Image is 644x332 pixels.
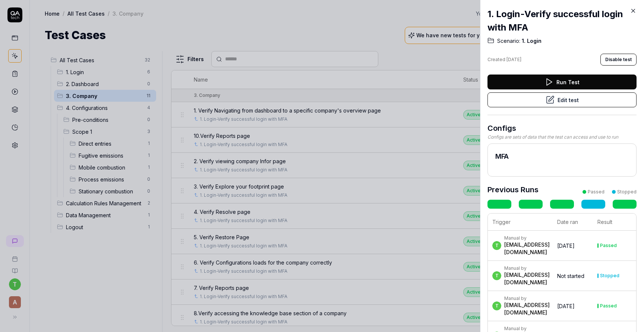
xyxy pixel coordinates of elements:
[557,243,575,249] time: [DATE]
[557,303,575,309] time: [DATE]
[553,214,593,231] th: Date ran
[600,304,617,308] div: Passed
[600,243,617,248] div: Passed
[492,271,501,280] span: t
[487,7,637,34] h2: 1. Login-Verify successful login with MFA
[600,54,637,66] button: Disable test
[600,273,619,278] div: Stopped
[504,241,550,256] div: [EMAIL_ADDRESS][DOMAIN_NAME]
[488,214,553,231] th: Trigger
[487,123,637,134] h3: Configs
[504,265,550,271] div: Manual by
[504,271,550,286] div: [EMAIL_ADDRESS][DOMAIN_NAME]
[617,189,637,195] div: Stopped
[487,75,637,89] button: Run Test
[553,261,593,291] td: Not started
[487,184,539,195] h3: Previous Runs
[504,235,550,241] div: Manual by
[520,37,542,45] span: 1. Login
[492,241,501,250] span: t
[588,189,604,195] div: Passed
[495,151,629,161] h2: MFA
[506,57,521,62] time: [DATE]
[487,56,521,63] div: Created
[497,37,520,45] span: Scenario:
[492,301,501,310] span: t
[487,134,637,140] div: Configs are sets of data that the test can access and use to run
[487,92,637,107] button: Edit test
[504,301,550,316] div: [EMAIL_ADDRESS][DOMAIN_NAME]
[504,295,550,301] div: Manual by
[504,326,550,332] div: Manual by
[593,214,636,231] th: Result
